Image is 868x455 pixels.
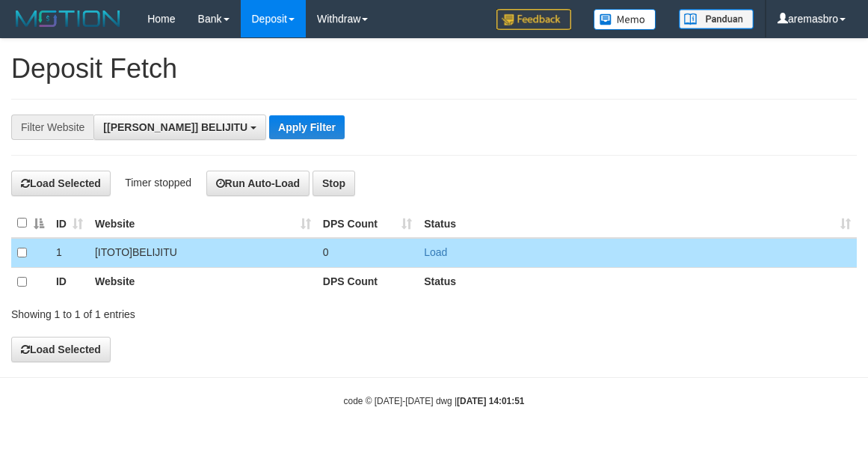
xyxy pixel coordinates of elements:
h1: Deposit Fetch [11,54,857,84]
button: Apply Filter [269,115,345,139]
th: DPS Count: activate to sort column ascending [317,209,418,238]
th: DPS Count [317,267,418,296]
th: Status [418,267,857,296]
small: code © [DATE]-[DATE] dwg | [344,396,525,406]
img: panduan.png [679,9,754,29]
button: Stop [313,171,355,196]
button: [[PERSON_NAME]] BELIJITU [93,114,266,140]
img: Feedback.jpg [496,9,571,30]
th: ID [50,267,89,296]
span: Timer stopped [125,177,191,189]
th: ID: activate to sort column ascending [50,209,89,238]
div: Showing 1 to 1 of 1 entries [11,301,351,322]
th: Website [89,267,317,296]
button: Load Selected [11,337,111,362]
img: MOTION_logo.png [11,7,125,30]
td: [ITOTO] BELIJITU [89,238,317,268]
th: Website: activate to sort column ascending [89,209,317,238]
button: Load Selected [11,171,111,196]
button: Run Auto-Load [206,171,310,196]
div: Filter Website [11,114,93,140]
img: Button%20Memo.svg [594,9,656,30]
td: 1 [50,238,89,268]
a: Load [424,246,447,258]
th: Status: activate to sort column ascending [418,209,857,238]
span: [[PERSON_NAME]] BELIJITU [103,121,247,133]
strong: [DATE] 14:01:51 [457,396,524,406]
span: 0 [323,246,329,258]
